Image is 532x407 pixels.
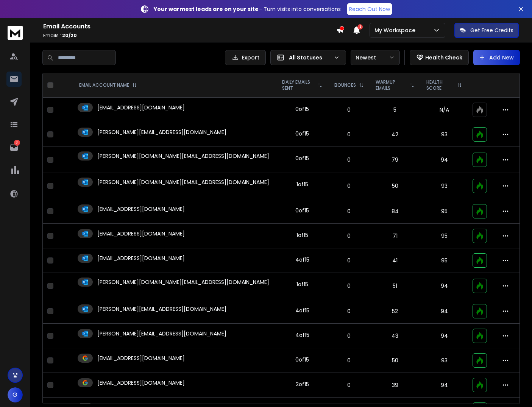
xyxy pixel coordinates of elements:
[420,373,468,398] td: 94
[154,5,259,13] strong: Your warmest leads are on your site
[333,156,365,164] p: 0
[370,348,420,373] td: 50
[6,140,22,155] a: 3
[333,357,365,364] p: 0
[296,380,309,388] div: 2 of 15
[347,3,392,15] a: Reach Out Now
[504,381,523,399] iframe: Intercom live chat
[97,152,269,160] p: [PERSON_NAME][DOMAIN_NAME][EMAIL_ADDRESS][DOMAIN_NAME]
[296,231,308,239] div: 1 of 15
[349,5,390,13] p: Reach Out Now
[79,82,137,88] div: EMAIL ACCOUNT NAME
[370,373,420,398] td: 39
[470,27,513,34] p: Get Free Credits
[333,131,365,138] p: 0
[425,54,462,61] p: Health Check
[454,23,519,38] button: Get Free Credits
[420,199,468,224] td: 95
[333,307,365,315] p: 0
[420,324,468,348] td: 94
[333,232,365,240] p: 0
[420,299,468,324] td: 94
[295,256,309,264] div: 4 of 15
[14,140,20,146] p: 3
[97,205,185,213] p: [EMAIL_ADDRESS][DOMAIN_NAME]
[370,173,420,199] td: 50
[43,33,336,39] p: Emails :
[97,354,185,362] p: [EMAIL_ADDRESS][DOMAIN_NAME]
[282,79,315,91] p: DAILY EMAILS SENT
[97,330,226,337] p: [PERSON_NAME][EMAIL_ADDRESS][DOMAIN_NAME]
[473,50,520,65] button: Add New
[376,79,407,91] p: WARMUP EMAILS
[370,199,420,224] td: 84
[333,257,365,264] p: 0
[97,379,185,387] p: [EMAIL_ADDRESS][DOMAIN_NAME]
[97,305,226,313] p: [PERSON_NAME][EMAIL_ADDRESS][DOMAIN_NAME]
[97,128,226,136] p: [PERSON_NAME][EMAIL_ADDRESS][DOMAIN_NAME]
[62,32,77,39] span: 20 / 20
[420,224,468,248] td: 95
[97,254,185,262] p: [EMAIL_ADDRESS][DOMAIN_NAME]
[420,147,468,173] td: 94
[370,122,420,147] td: 42
[296,181,308,188] div: 1 of 15
[295,331,309,339] div: 4 of 15
[333,332,365,340] p: 0
[334,82,356,88] p: BOUNCES
[426,79,454,91] p: HEALTH SCORE
[333,381,365,389] p: 0
[420,348,468,373] td: 93
[420,248,468,273] td: 95
[333,282,365,290] p: 0
[420,273,468,299] td: 94
[154,5,341,13] p: – Turn visits into conversations
[370,147,420,173] td: 79
[97,278,269,286] p: [PERSON_NAME][DOMAIN_NAME][EMAIL_ADDRESS][DOMAIN_NAME]
[97,230,185,237] p: [EMAIL_ADDRESS][DOMAIN_NAME]
[295,154,309,162] div: 0 of 15
[420,122,468,147] td: 93
[410,50,469,65] button: Health Check
[333,106,365,114] p: 0
[333,182,365,190] p: 0
[370,324,420,348] td: 43
[370,248,420,273] td: 41
[225,50,266,65] button: Export
[43,22,336,31] h1: Email Accounts
[370,224,420,248] td: 71
[374,27,418,34] p: My Workspace
[97,104,185,111] p: [EMAIL_ADDRESS][DOMAIN_NAME]
[295,356,309,363] div: 0 of 15
[295,307,309,314] div: 4 of 15
[425,106,463,114] p: N/A
[370,98,420,122] td: 5
[296,281,308,288] div: 1 of 15
[295,105,309,113] div: 0 of 15
[351,50,400,65] button: Newest
[295,207,309,214] div: 0 of 15
[97,178,269,186] p: [PERSON_NAME][DOMAIN_NAME][EMAIL_ADDRESS][DOMAIN_NAME]
[8,387,23,402] button: G
[333,207,365,215] p: 0
[295,130,309,137] div: 0 of 15
[8,26,23,40] img: logo
[420,173,468,199] td: 93
[357,24,363,30] span: 2
[370,273,420,299] td: 51
[289,54,331,61] p: All Statuses
[370,299,420,324] td: 52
